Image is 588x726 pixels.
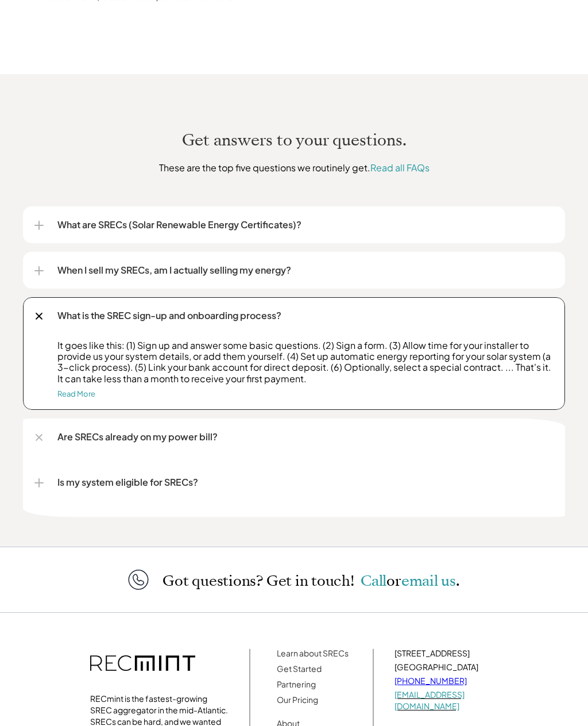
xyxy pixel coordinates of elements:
[277,694,318,705] a: Our Pricing
[57,263,554,277] p: When I sell my SRECs, am I actually selling my energy?
[386,571,401,591] span: or
[370,162,430,174] a: Read all FAQs
[57,309,554,322] p: What is the SREC sign-up and onboarding process?
[361,571,386,591] a: Call
[394,661,498,673] p: [GEOGRAPHIC_DATA]
[277,663,322,674] a: Get Started
[277,648,349,658] a: Learn about SRECs
[57,340,554,384] p: It goes like this: (1) Sign up and answer some basic questions. (2) Sign a form. (3) Allow time f...
[163,573,459,589] p: Got questions? Get in touch!
[57,218,554,232] p: What are SRECs (Solar Renewable Energy Certificates)?
[401,571,456,591] a: email us
[456,571,460,591] span: .
[57,389,95,398] a: Read More
[57,475,554,489] p: Is my system eligible for SRECs?
[394,675,467,686] a: [PHONE_NUMBER]
[57,430,554,444] p: Are SRECs already on my power bill?
[394,647,498,659] p: [STREET_ADDRESS]
[277,679,316,689] a: Partnering
[23,129,565,151] h2: Get answers to your questions.
[118,160,470,175] p: These are the top five questions we routinely get.
[394,689,465,711] a: [EMAIL_ADDRESS][DOMAIN_NAME]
